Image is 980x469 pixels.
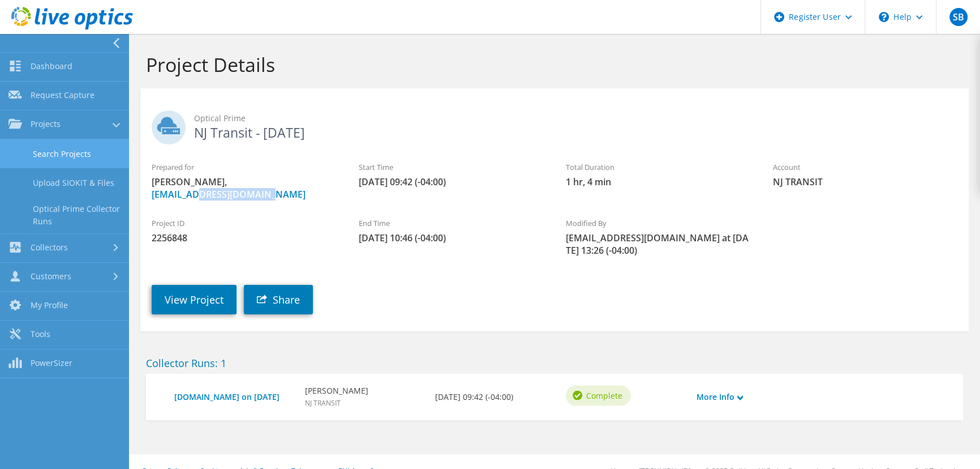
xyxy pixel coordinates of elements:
span: NJ TRANSIT [773,176,957,188]
label: Total Duration [566,161,750,173]
b: [DATE] 09:42 (-04:00) [435,391,513,403]
label: Modified By [566,218,750,229]
a: [EMAIL_ADDRESS][DOMAIN_NAME] [152,188,306,201]
a: Share [244,285,313,314]
h1: Project Details [146,53,957,76]
h2: NJ Transit - [DATE] [152,110,957,139]
svg: \n [879,12,889,22]
span: 1 hr, 4 min [566,176,750,188]
label: Account [773,161,957,173]
span: [DATE] 10:46 (-04:00) [359,232,543,244]
span: [PERSON_NAME], [152,176,336,201]
span: NJ TRANSIT [305,398,341,408]
span: SB [949,8,968,26]
label: Prepared for [152,161,336,173]
a: [DOMAIN_NAME] on [DATE] [174,391,294,403]
b: [PERSON_NAME] [305,385,368,397]
span: [DATE] 09:42 (-04:00) [359,176,543,188]
h2: Collector Runs: 1 [146,357,963,369]
span: 2256848 [152,232,336,244]
label: Project ID [152,218,336,229]
label: End Time [359,218,543,229]
span: Complete [586,389,622,402]
label: Start Time [359,161,543,173]
a: More Info [697,391,743,403]
a: View Project [152,285,237,314]
span: Optical Prime [194,112,957,125]
span: [EMAIL_ADDRESS][DOMAIN_NAME] at [DATE] 13:26 (-04:00) [566,232,750,257]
